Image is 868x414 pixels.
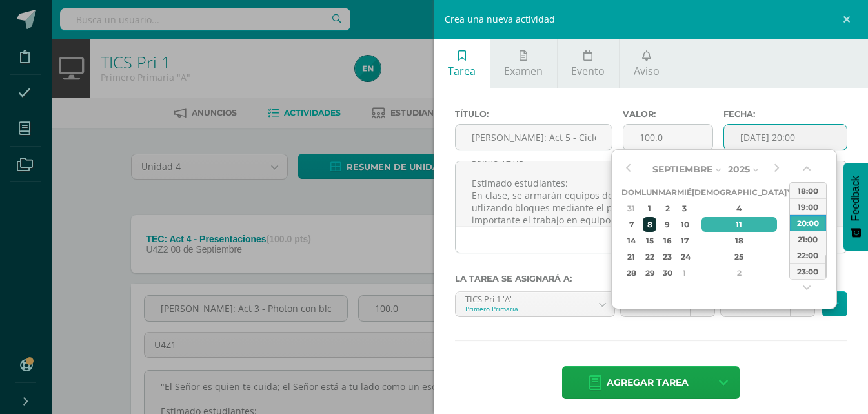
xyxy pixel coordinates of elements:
[456,125,612,150] input: Título
[571,64,605,78] span: Evento
[692,184,787,200] th: [DEMOGRAPHIC_DATA]
[456,292,615,316] a: TICS Pri 1 'A'Primero Primaria
[723,109,847,119] label: Fecha:
[678,217,690,232] div: 10
[455,109,612,119] label: Título:
[788,249,800,264] div: 26
[701,265,778,280] div: 2
[623,109,713,119] label: Valor:
[623,125,712,150] input: Puntos máximos
[787,184,802,200] th: Vie
[490,39,557,88] a: Examen
[790,214,826,231] div: 20:00
[643,265,656,280] div: 29
[643,201,656,216] div: 1
[843,163,868,251] button: Feedback - Mostrar encuesta
[788,217,800,232] div: 12
[643,249,656,264] div: 22
[623,249,640,264] div: 21
[558,39,619,88] a: Evento
[465,292,581,304] div: TICS Pri 1 'A'
[465,304,581,313] div: Primero Primaria
[434,39,490,88] a: Tarea
[790,263,826,279] div: 23:00
[621,184,641,200] th: Dom
[678,249,690,264] div: 24
[623,217,640,232] div: 7
[660,265,675,280] div: 30
[623,265,640,280] div: 28
[643,217,656,232] div: 8
[652,163,712,175] span: Septiembre
[658,184,677,200] th: Mar
[701,233,778,248] div: 18
[701,217,778,232] div: 11
[790,182,826,198] div: 18:00
[660,201,675,216] div: 2
[660,249,675,264] div: 23
[660,233,675,248] div: 16
[660,217,675,232] div: 9
[448,64,476,78] span: Tarea
[678,233,690,248] div: 17
[850,176,862,221] span: Feedback
[790,247,826,263] div: 22:00
[620,39,673,88] a: Aviso
[607,367,689,398] span: Agregar tarea
[701,201,778,216] div: 4
[788,265,800,280] div: 3
[643,233,656,248] div: 15
[678,265,690,280] div: 1
[788,233,800,248] div: 19
[634,64,660,78] span: Aviso
[728,163,750,175] span: 2025
[623,233,640,248] div: 14
[504,64,543,78] span: Examen
[788,201,800,216] div: 5
[641,184,658,200] th: Lun
[623,201,640,216] div: 31
[455,274,848,284] label: La tarea se asignará a:
[678,201,690,216] div: 3
[790,231,826,247] div: 21:00
[790,198,826,214] div: 19:00
[724,125,847,150] input: Fecha de entrega
[677,184,692,200] th: Mié
[701,249,778,264] div: 25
